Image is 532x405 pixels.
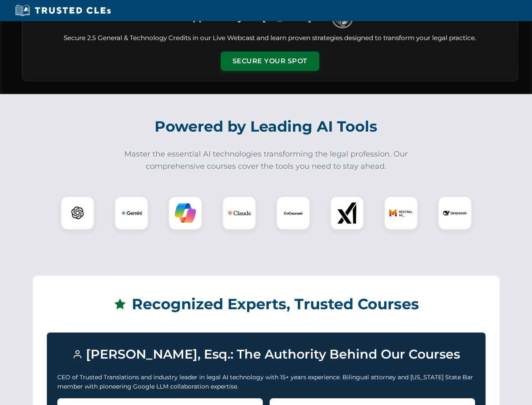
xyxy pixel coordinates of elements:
[222,196,256,230] div: Claude
[221,51,319,71] button: Secure Your Spot
[389,201,413,225] img: Mistral AI Logo
[337,202,358,224] img: xAI Logo
[57,373,475,391] p: CEO of Trusted Translations and industry leader in legal AI technology with 15+ years experience....
[227,201,251,225] img: Claude Logo
[175,202,196,224] img: Copilot Logo
[32,33,508,43] p: Secure 2.5 General & Technology Credits in our Live Webcast and learn proven strategies designed ...
[57,343,475,366] h3: [PERSON_NAME], Esq.: The Authority Behind Our Courses
[438,196,472,230] div: DeepSeek
[47,289,486,319] h2: Recognized Experts, Trusted Courses
[119,148,414,173] p: Master the essential AI technologies transforming the legal profession. Our comprehensive courses...
[443,201,467,225] img: DeepSeek Logo
[61,196,94,230] div: ChatGPT
[33,112,500,141] h2: Powered by Leading AI Tools
[330,196,364,230] div: xAI
[121,202,142,224] img: Gemini Logo
[13,4,113,17] img: Trusted CLEs
[276,196,310,230] div: CoCounsel
[168,196,202,230] div: Copilot
[384,196,418,230] div: Mistral AI
[65,201,90,225] img: ChatGPT Logo
[115,196,148,230] div: Gemini
[283,202,304,224] img: CoCounsel Logo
